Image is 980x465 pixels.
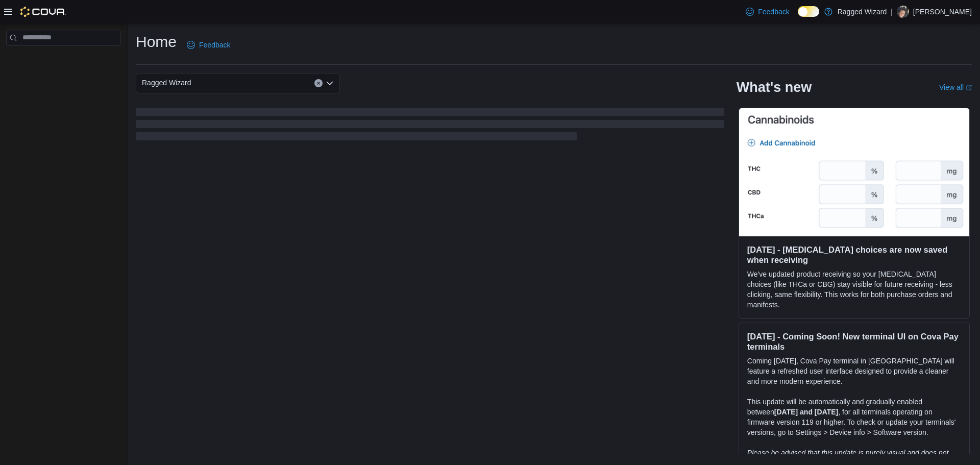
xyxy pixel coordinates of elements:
span: Feedback [199,40,230,50]
nav: Complex example [6,48,120,72]
span: Loading [136,110,724,142]
h3: [DATE] - [MEDICAL_DATA] choices are now saved when receiving [747,244,961,265]
span: Ragged Wizard [142,77,191,89]
svg: External link [966,85,972,91]
p: [PERSON_NAME] [913,6,972,18]
a: Feedback [742,2,793,22]
input: Dark Mode [798,6,819,17]
p: Ragged Wizard [838,6,887,18]
div: Jessica Jones [897,6,909,18]
h2: What's new [737,79,812,95]
button: Clear input [314,79,323,87]
p: We've updated product receiving so your [MEDICAL_DATA] choices (like THCa or CBG) stay visible fo... [747,269,961,310]
h1: Home [136,32,177,52]
p: Coming [DATE], Cova Pay terminal in [GEOGRAPHIC_DATA] will feature a refreshed user interface des... [747,356,961,386]
a: Feedback [183,35,234,55]
span: Feedback [758,7,789,17]
h3: [DATE] - Coming Soon! New terminal UI on Cova Pay terminals [747,331,961,352]
strong: [DATE] and [DATE] [774,408,838,416]
p: This update will be automatically and gradually enabled between , for all terminals operating on ... [747,397,961,437]
img: Cova [20,7,66,17]
button: Open list of options [326,79,334,87]
a: View allExternal link [939,83,972,91]
p: | [891,6,893,18]
span: Dark Mode [798,17,798,17]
